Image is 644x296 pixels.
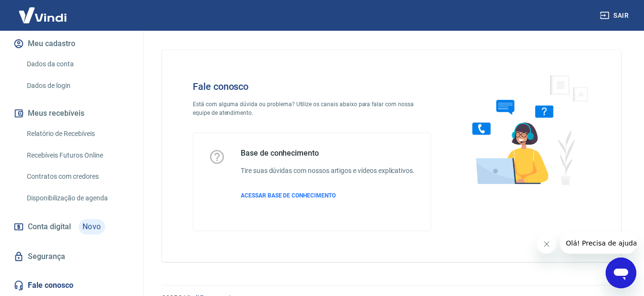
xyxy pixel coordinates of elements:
[12,33,132,54] button: Meu cadastro
[193,100,431,117] p: Está com alguma dúvida ou problema? Utilize os canais abaixo para falar com nossa equipe de atend...
[12,246,132,267] a: Segurança
[23,188,132,208] a: Disponibilização de agenda
[241,191,415,200] a: ACESSAR BASE DE CONHECIMENTO
[6,7,81,14] span: Olá! Precisa de ajuda?
[606,258,636,288] iframe: Botão para abrir a janela de mensagens
[23,76,132,96] a: Dados de login
[12,215,132,238] a: Conta digitalNovo
[241,148,415,158] h5: Base de conhecimento
[23,124,132,144] a: Relatório de Recebíveis
[79,219,105,234] span: Novo
[193,81,431,92] h4: Fale conosco
[12,275,132,296] a: Fale conosco
[453,65,599,194] img: Fale conosco
[23,167,132,186] a: Contratos com credores
[537,234,556,254] iframe: Fechar mensagem
[598,7,632,25] button: Sair
[23,54,132,74] a: Dados da conta
[12,0,74,30] img: Vindi
[28,220,71,234] span: Conta digital
[241,166,415,176] h6: Tire suas dúvidas com nossos artigos e vídeos explicativos.
[12,103,132,124] button: Meus recebíveis
[23,146,132,165] a: Recebíveis Futuros Online
[560,233,636,254] iframe: Mensagem da empresa
[241,192,336,199] span: ACESSAR BASE DE CONHECIMENTO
